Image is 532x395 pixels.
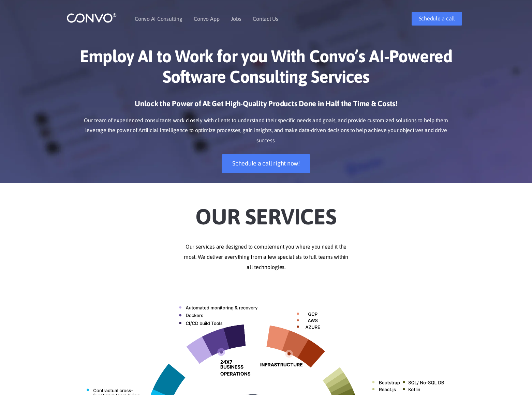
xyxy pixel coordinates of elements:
[194,16,219,21] a: Convo App
[77,242,455,272] p: Our services are designed to complement you where you need it the most. We deliver everything fro...
[135,16,182,21] a: Convo AI Consulting
[77,193,455,232] h2: Our Services
[77,99,455,114] h3: Unlock the Power of AI: Get High-Quality Products Done in Half the Time & Costs!
[253,16,278,21] a: Contact Us
[77,46,455,92] h1: Employ AI to Work for you With Convo’s AI-Powered Software Consulting Services
[231,16,241,21] a: Jobs
[412,12,462,26] a: Schedule a call
[222,154,310,173] a: Schedule a call right now!
[77,115,455,146] p: Our team of experienced consultants work closely with clients to understand their specific needs ...
[66,13,117,23] img: logo_1.png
